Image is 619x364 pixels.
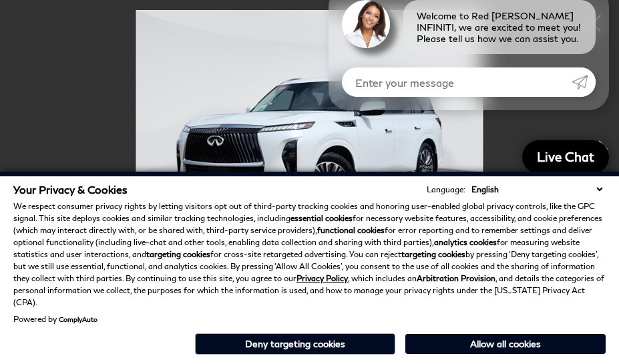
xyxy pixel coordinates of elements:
[586,126,619,172] div: Next
[342,67,572,97] input: Enter your message
[405,334,606,354] button: Allow all cookies
[13,200,606,309] p: We respect consumer privacy rights by letting visitors opt out of third-party tracking cookies an...
[33,10,586,270] img: New 2026 RADIANT WHITE INFINITI Luxe 4WD image 1
[13,315,97,323] div: Powered by
[417,273,495,283] strong: Arbitration Provision
[427,186,465,194] div: Language:
[468,183,606,196] select: Language Select
[290,213,353,223] strong: essential cookies
[13,183,128,196] span: Your Privacy & Cookies
[146,249,210,259] strong: targeting cookies
[530,148,601,165] span: Live Chat
[572,67,596,97] a: Submit
[401,249,465,259] strong: targeting cookies
[59,315,97,323] a: ComplyAuto
[434,237,497,247] strong: analytics cookies
[317,225,385,235] strong: functional cookies
[296,273,348,283] a: Privacy Policy
[195,333,395,355] button: Deny targeting cookies
[522,140,609,174] a: Live Chat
